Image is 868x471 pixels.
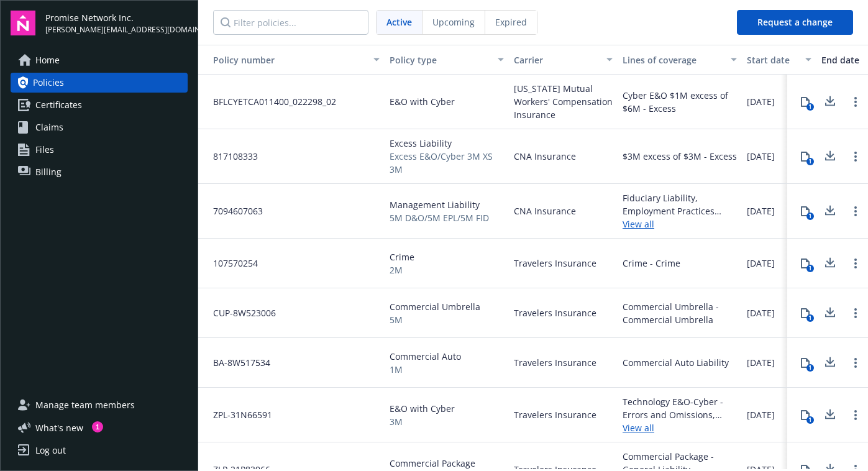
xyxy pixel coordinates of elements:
span: CNA Insurance [514,150,576,163]
div: Fiduciary Liability, Employment Practices Liability, Directors and Officers [623,191,737,217]
button: 1 [793,144,818,169]
div: 1 [806,213,814,220]
span: Travelers Insurance [514,257,596,270]
div: Start date [747,53,798,66]
a: Policies [11,73,188,93]
div: 1 [806,265,814,272]
span: Travelers Insurance [514,306,596,319]
div: 1 [806,158,814,165]
span: 2M [390,263,414,277]
button: Promise Network Inc.[PERSON_NAME][EMAIL_ADDRESS][DOMAIN_NAME] [45,11,188,35]
a: Files [11,140,188,160]
span: Claims [35,117,63,137]
button: Start date [742,45,816,75]
span: Management Liability [390,198,489,211]
button: Carrier [509,45,618,75]
span: Excess E&O/Cyber 3M XS 3M [390,150,504,176]
span: Certificates [35,95,82,115]
span: [DATE] [747,257,775,270]
span: 817108333 [203,150,258,163]
span: Policies [33,73,64,93]
a: Open options [848,306,863,321]
span: [US_STATE] Mutual Workers' Compensation Insurance [514,82,613,121]
span: Billing [35,162,62,182]
button: Policy type [385,45,509,75]
a: Open options [848,256,863,271]
a: View all [623,217,737,231]
div: Policy type [390,53,490,66]
span: [DATE] [747,150,775,163]
span: BFLCYETCA011400_022298_02 [203,95,336,108]
span: CNA Insurance [514,204,576,217]
span: Excess Liability [390,137,504,150]
div: Cyber E&O $1M excess of $6M - Excess [623,89,737,115]
img: navigator-logo.svg [11,11,35,35]
span: [DATE] [747,204,775,217]
span: Crime [390,250,414,263]
button: Request a change [737,10,853,35]
span: [PERSON_NAME][EMAIL_ADDRESS][DOMAIN_NAME] [45,24,188,35]
button: 1 [793,251,818,276]
span: 107570254 [203,257,258,270]
a: Open options [848,94,863,109]
span: CUP-8W523006 [203,306,276,319]
span: Upcoming [432,16,475,29]
div: 1 [806,103,814,111]
div: Carrier [514,53,599,66]
button: Lines of coverage [618,45,742,75]
span: Active [386,16,412,29]
div: Crime - Crime [623,257,680,270]
span: Commercial Umbrella [390,300,480,313]
span: 5M D&O/5M EPL/5M FID [390,211,489,224]
span: E&O with Cyber [390,95,455,108]
a: Home [11,50,188,70]
span: [DATE] [747,306,775,319]
div: Policy number [203,53,366,66]
div: Toggle SortBy [203,53,366,66]
div: Lines of coverage [623,53,723,66]
button: 1 [793,89,818,114]
a: Open options [848,204,863,219]
div: Commercial Umbrella - Commercial Umbrella [623,300,737,326]
a: Claims [11,117,188,137]
span: Files [35,140,54,160]
div: $3M excess of $3M - Excess [623,150,737,163]
span: [DATE] [747,95,775,108]
button: 1 [793,199,818,224]
a: Certificates [11,95,188,115]
button: 1 [793,301,818,326]
span: Promise Network Inc. [45,11,188,24]
a: Billing [11,162,188,182]
a: Open options [848,149,863,164]
span: Home [35,50,60,70]
span: 7094607063 [203,204,263,217]
input: Filter policies... [213,10,368,35]
span: Expired [495,16,527,29]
